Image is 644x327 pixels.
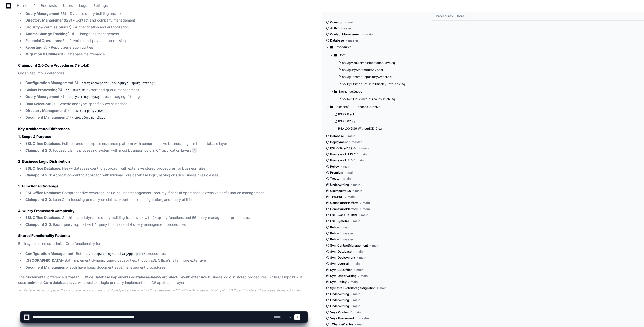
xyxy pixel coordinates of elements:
[25,108,65,113] strong: Directory Management
[372,243,379,248] span: main
[24,148,308,153] li: : Focused claims processing system with most business logic in C# application layers
[330,20,343,24] span: Common
[25,94,59,99] strong: Query Management
[330,280,347,284] span: Sym.Policy
[342,75,392,79] span: spCfgRenameRepositoryOwner.sql
[17,4,27,7] span: Home
[25,215,60,220] strong: ESL Office Database
[379,286,386,290] span: main
[24,87,308,93] li: (5) - export and queue management
[24,11,308,17] li: (56) - Dynamic query building and execution
[130,81,156,86] code: spCfgSetting*
[24,222,308,228] li: : Basic query support with 1 query function and 4 query management procedures
[330,140,348,144] span: Deployment
[330,231,339,235] span: Policy
[330,32,361,36] span: Contact Management
[330,195,343,199] span: TPA.P6H
[332,111,425,118] button: R3.27.11.sql
[342,82,406,86] span: spQryICriteriaGetDetailDisplayDataTable.sql
[330,207,359,211] span: ConnexurePlatform
[25,148,51,152] strong: Claimpoint 2.0
[330,189,351,193] span: Claimpoint 2.0
[361,274,368,278] span: main
[339,53,346,57] span: Core
[336,66,425,73] button: spCfgQryStatementSave.sql
[353,219,360,223] span: main
[330,225,339,229] span: Policy
[335,45,351,49] span: Procedures
[356,268,363,272] span: main
[24,141,308,147] li: : Full-featured enterprise insurance platform with comprehensive business logic in the database l...
[79,4,87,7] span: Logs
[25,265,67,269] strong: Document Management
[24,31,308,37] li: (10) - Change log management
[121,252,147,256] code: CfgAppReport*
[339,90,362,94] span: ExchangeQueue
[351,280,358,284] span: main
[343,165,350,169] span: main
[330,177,339,181] span: Treaty
[436,14,453,18] span: Procedures
[347,20,354,24] span: main
[25,197,51,202] strong: Claimpoint 2.0
[361,213,368,217] span: main
[363,201,370,205] span: main
[24,190,308,196] li: : Comprehensive coverage including user management, security, financial operations, extensive con...
[72,109,108,113] code: spDirCompanyViewSel
[18,274,308,286] p: The fundamental difference is that ESL Office Database implements a with extensive business logic...
[363,207,370,211] span: main
[355,189,362,193] span: main
[25,141,60,146] strong: ESL Office Database
[133,275,183,279] strong: database-heavy architecture
[24,258,308,263] li: - Both implement dynamic query capabilities, though ESL Office's is far more extensive
[330,146,357,150] span: ESL Office DS9 Git
[25,166,60,170] strong: ESL Office Database
[330,183,349,187] span: Underwriting
[330,158,353,162] span: Framework 3.0
[18,63,308,68] h3: Claimpoint 2.0 Core Procedures (19 total)
[24,17,308,23] li: (28) - Contact and company management
[18,233,70,238] strong: Shared Functionality Patterns
[352,140,362,144] span: master
[343,237,353,241] span: master
[25,88,58,92] strong: Claims Processing
[18,209,75,213] strong: 4. Query Framework Complexity
[326,43,428,51] button: Procedures
[343,177,351,181] span: main
[63,4,73,7] span: Users
[330,243,368,248] span: Sym.ContactManagement
[343,231,353,235] span: master
[330,292,349,296] span: Underwriting
[24,264,308,270] li: - Both have basic document save/management procedures
[24,51,308,57] li: (1) - Database maintenance
[342,97,396,101] span: spUwrQueueUwrJournalInsDelphi.sql
[330,219,349,223] span: ESL.Symetra
[336,80,425,88] button: spQryICriteriaGetDetailDisplayDataTable.sql
[330,171,343,175] span: Premium
[24,115,308,121] li: (1) -
[335,105,380,109] span: Releases/000_Specops_Archive
[65,88,87,93] code: spClmClaim*
[24,197,308,203] li: : Lean Core focusing primarily on claims export, basic configuration, and query utilities
[330,262,349,266] span: Sym.Journal
[24,24,308,30] li: (17) - Authentication and authorization
[326,103,428,111] button: Releases/000_Specops_Archive
[330,134,344,138] span: Database
[25,52,59,56] strong: Migration & Utilities
[353,262,360,266] span: main
[330,165,339,169] span: Policy
[25,101,50,106] strong: Data Selection
[338,119,355,124] span: R3.28.07.sql
[348,195,355,199] span: main
[24,101,308,107] li: (2) - Generic and type-specific view selections
[67,95,102,99] code: spQryBuildQuerySQL
[330,298,349,302] span: Underwriting
[24,172,308,178] li: : Application-centric approach with minimal Core database logic, relying on C# business rules cla...
[330,44,333,50] svg: Directory
[73,116,106,120] code: spAppDocumentSave
[332,118,425,125] button: R3.28.07.sql
[330,51,428,59] button: Core
[342,68,383,72] span: spCfgQryStatementSave.sql
[356,250,363,254] span: main
[25,11,59,16] strong: Query Management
